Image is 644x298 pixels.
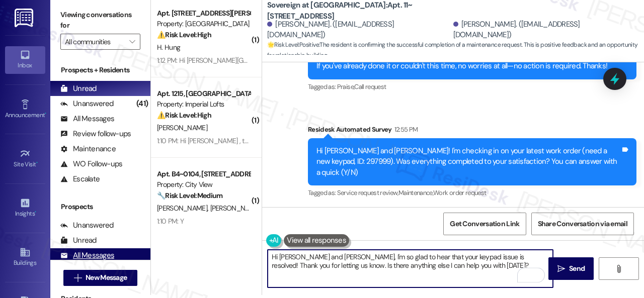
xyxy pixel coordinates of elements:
[354,82,386,91] span: Call request
[50,202,150,212] div: Prospects
[615,265,622,273] i: 
[450,219,519,229] span: Get Conversation Link
[60,250,114,261] div: All Messages
[398,188,433,197] span: Maintenance ,
[35,209,36,216] span: •
[531,213,634,235] button: Share Conversation via email
[443,213,526,235] button: Get Conversation Link
[5,46,45,73] a: Inbox
[267,19,451,41] div: [PERSON_NAME]. ([EMAIL_ADDRESS][DOMAIN_NAME])
[453,19,637,41] div: [PERSON_NAME]. ([EMAIL_ADDRESS][DOMAIN_NAME])
[63,270,138,286] button: New Message
[157,169,250,179] div: Apt. B4~0104, [STREET_ADDRESS]
[60,7,140,34] label: Viewing conversations for
[268,250,553,287] textarea: To enrich screen reader interactions, please activate Accessibility in Grammarly extension settings
[308,124,636,138] div: Residesk Automated Survey
[337,188,398,197] span: Service request review ,
[60,235,97,246] div: Unread
[60,129,131,139] div: Review follow-ups
[157,43,180,52] span: H. Hung
[308,185,636,200] div: Tagged as:
[74,274,82,282] i: 
[60,114,114,124] div: All Messages
[157,8,250,19] div: Apt. [STREET_ADDRESS][PERSON_NAME]
[60,220,114,231] div: Unanswered
[267,41,319,49] strong: 🌟 Risk Level: Positive
[392,124,418,135] div: 12:55 PM
[308,79,636,94] div: Tagged as:
[5,145,45,172] a: Site Visit •
[157,111,211,120] strong: ⚠️ Risk Level: High
[157,179,250,190] div: Property: City View
[157,191,222,200] strong: 🔧 Risk Level: Medium
[45,110,46,117] span: •
[210,204,261,213] span: [PERSON_NAME]
[36,159,38,166] span: •
[157,88,250,99] div: Apt. 1215, [GEOGRAPHIC_DATA]
[129,38,135,46] i: 
[433,188,486,197] span: Work order request
[134,96,150,112] div: (41)
[60,159,122,169] div: WO Follow-ups
[157,217,184,226] div: 1:10 PM: Y
[157,123,207,132] span: [PERSON_NAME]
[316,146,620,178] div: Hi [PERSON_NAME] and [PERSON_NAME]! I'm checking in on your latest work order (need a new keypad,...
[60,98,114,109] div: Unanswered
[60,83,97,94] div: Unread
[86,272,127,283] span: New Message
[50,65,150,75] div: Prospects + Residents
[65,34,124,50] input: All communities
[5,194,45,222] a: Insights •
[548,257,594,280] button: Send
[60,174,100,184] div: Escalate
[15,9,35,27] img: ResiDesk Logo
[157,19,250,29] div: Property: [GEOGRAPHIC_DATA]
[157,30,211,39] strong: ⚠️ Risk Level: High
[157,204,210,213] span: [PERSON_NAME]
[157,99,250,110] div: Property: Imperial Lofts
[569,263,585,274] span: Send
[60,144,116,154] div: Maintenance
[337,82,354,91] span: Praise ,
[5,244,45,271] a: Buildings
[557,265,565,273] i: 
[538,219,627,229] span: Share Conversation via email
[267,40,644,61] span: : The resident is confirming the successful completion of a maintenance request. This is positive...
